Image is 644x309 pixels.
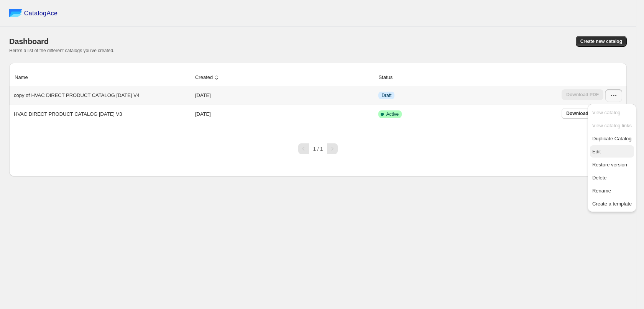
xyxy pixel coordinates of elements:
span: Rename [592,188,611,194]
span: Create a template [592,201,632,207]
a: Download PDF [562,108,603,119]
td: [DATE] [193,105,376,123]
p: copy of HVAC DIRECT PRODUCT CATALOG [DATE] V4 [14,92,140,99]
span: Active [386,111,399,117]
span: Edit [592,149,601,154]
button: Create new catalog [576,36,627,47]
span: Create new catalog [580,38,622,44]
button: Status [377,70,401,85]
span: View catalog [592,110,620,115]
span: Draft [381,92,391,99]
span: Dashboard [9,37,49,46]
span: CatalogAce [24,10,58,17]
span: Duplicate Catalog [592,136,632,141]
p: HVAC DIRECT PRODUCT CATALOG [DATE] V3 [14,110,122,118]
span: Restore version [592,162,627,168]
span: Delete [592,175,607,181]
button: Name [13,70,37,85]
td: [DATE] [193,86,376,105]
span: Here's a list of the different catalogs you've created. [9,48,115,53]
span: Download PDF [566,110,599,117]
span: View catalog links [592,123,632,128]
span: 1 / 1 [313,146,323,152]
img: catalog ace [9,9,22,17]
button: Created [194,70,222,85]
